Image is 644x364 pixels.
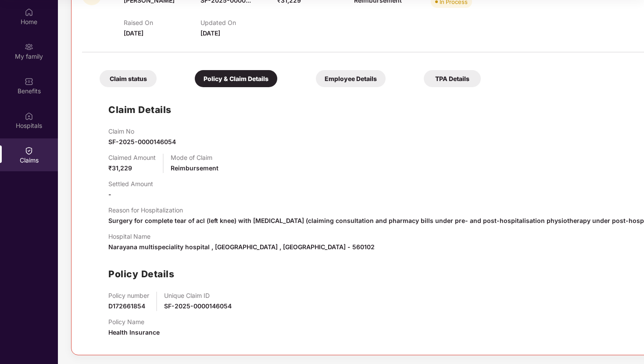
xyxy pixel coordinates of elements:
div: Policy & Claim Details [195,70,277,87]
span: Health Insurance [108,329,160,336]
h1: Policy Details [108,267,174,281]
div: Claim status [100,70,157,87]
p: Claim No [108,127,176,135]
div: TPA Details [424,70,481,87]
img: svg+xml;base64,PHN2ZyBpZD0iQ2xhaW0iIHhtbG5zPSJodHRwOi8vd3d3LnczLm9yZy8yMDAwL3N2ZyIgd2lkdGg9IjIwIi... [25,146,33,155]
h1: Claim Details [108,102,172,117]
p: Unique Claim ID [164,292,232,299]
p: Policy Name [108,318,160,325]
span: [DATE] [124,29,143,37]
span: D172661854 [108,302,145,310]
p: Policy number [108,292,149,299]
span: SF-2025-0000146054 [108,138,176,145]
p: Claimed Amount [108,154,156,161]
img: svg+xml;base64,PHN2ZyBpZD0iSG9zcGl0YWxzIiB4bWxucz0iaHR0cDovL3d3dy53My5vcmcvMjAwMC9zdmciIHdpZHRoPS... [25,112,33,120]
p: Mode of Claim [171,154,218,161]
span: SF-2025-0000146054 [164,302,232,310]
div: Employee Details [316,70,386,87]
img: svg+xml;base64,PHN2ZyBpZD0iSG9tZSIgeG1sbnM9Imh0dHA6Ly93d3cudzMub3JnLzIwMDAvc3ZnIiB3aWR0aD0iMjAiIG... [25,8,33,17]
span: - [108,191,111,198]
p: Updated On [200,19,277,26]
p: Settled Amount [108,180,153,187]
span: ₹31,229 [108,164,132,172]
span: [DATE] [200,29,220,37]
span: Narayana multispeciality hospital , [GEOGRAPHIC_DATA] , [GEOGRAPHIC_DATA] - 560102 [108,243,375,251]
span: Reimbursement [171,164,218,172]
p: Hospital Name [108,233,375,240]
img: svg+xml;base64,PHN2ZyB3aWR0aD0iMjAiIGhlaWdodD0iMjAiIHZpZXdCb3g9IjAgMCAyMCAyMCIgZmlsbD0ibm9uZSIgeG... [25,42,33,51]
p: Raised On [124,19,200,26]
img: svg+xml;base64,PHN2ZyBpZD0iQmVuZWZpdHMiIHhtbG5zPSJodHRwOi8vd3d3LnczLm9yZy8yMDAwL3N2ZyIgd2lkdGg9Ij... [25,77,33,86]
